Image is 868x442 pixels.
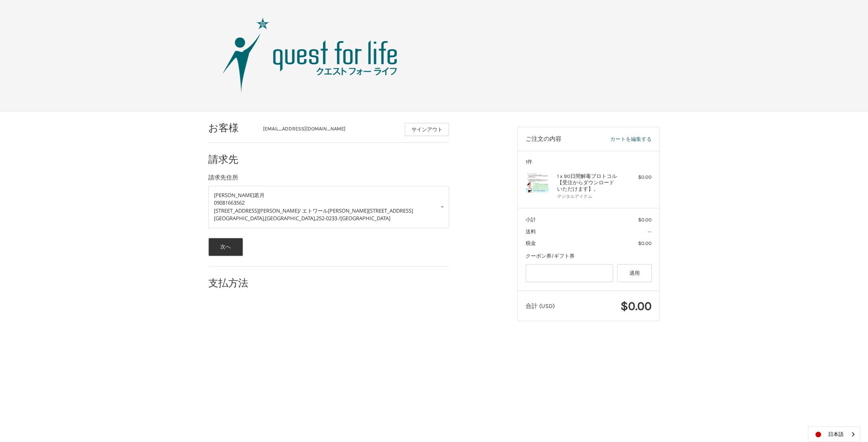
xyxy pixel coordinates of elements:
[526,240,536,246] span: 税金
[316,215,340,222] span: 252-0233 /
[648,229,652,235] span: --
[299,207,413,214] span: / エトワール[PERSON_NAME][STREET_ADDRESS]
[584,135,651,143] a: カートを編集する
[526,135,584,143] h3: ご注文の内容
[265,215,316,222] span: [GEOGRAPHIC_DATA],
[526,302,555,310] span: 合計 (USD)
[208,186,449,228] a: Enter or select a different address
[620,173,652,181] div: $0.00
[405,123,449,136] button: サインアウト
[214,199,245,206] span: 09081663562
[214,191,254,199] span: [PERSON_NAME]
[526,217,536,223] span: 小計
[808,426,860,442] div: Language
[214,215,265,222] span: [GEOGRAPHIC_DATA],
[526,229,536,235] span: 送料
[808,427,860,442] a: 日本語
[263,125,397,136] div: [EMAIL_ADDRESS][DOMAIN_NAME]
[254,191,265,199] span: 若月
[208,238,243,256] button: 次へ
[617,264,652,282] button: 適用
[526,252,652,260] div: クーポン券/ギフト券
[526,264,613,282] input: Gift Certificate or Coupon Code
[526,159,652,165] h3: 1件
[621,299,652,313] span: $0.00
[638,217,652,223] span: $0.00
[638,240,652,246] span: $0.00
[214,207,299,214] span: [STREET_ADDRESS][PERSON_NAME]
[557,173,618,193] h4: 1 x 90日間解毒プロトコル【受注からダウンロードいただけます】。
[808,426,860,442] aside: Language selected: 日本語
[557,193,618,200] li: デジタルアイテム
[208,153,255,166] h2: 請求先
[208,277,255,289] h2: 支払方法
[340,215,390,222] span: [GEOGRAPHIC_DATA]
[208,122,255,134] h2: お客様
[210,16,410,95] img: クエスト・グループ
[208,173,238,186] legend: 請求先住所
